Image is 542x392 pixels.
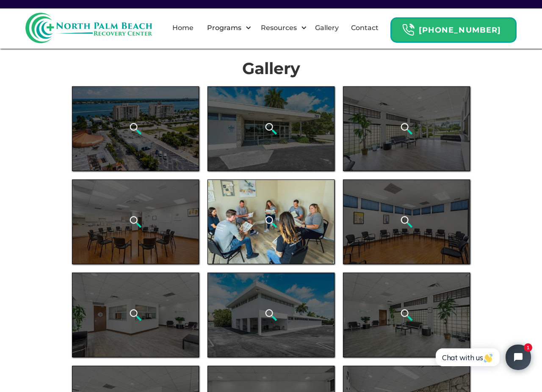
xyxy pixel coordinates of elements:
a: open lightbox [72,273,199,357]
a: Home [167,14,199,41]
a: Gallery [310,14,344,41]
a: open lightbox [343,86,470,171]
a: open lightbox [343,179,470,264]
a: open lightbox [72,86,199,171]
a: open lightbox [343,273,470,357]
div: Resources [259,23,299,33]
a: Contact [346,14,384,41]
iframe: Tidio Chat [426,337,538,377]
a: open lightbox [72,179,199,264]
div: Programs [200,14,254,41]
img: Header Calendar Icons [402,23,415,36]
h1: Gallery [72,59,470,78]
a: open lightbox [207,273,335,357]
div: Programs [205,23,243,33]
a: open lightbox [207,86,335,171]
strong: [PHONE_NUMBER] [419,25,501,35]
a: Header Calendar Icons[PHONE_NUMBER] [390,13,517,43]
a: open lightbox [207,179,335,264]
div: Resources [254,14,309,41]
